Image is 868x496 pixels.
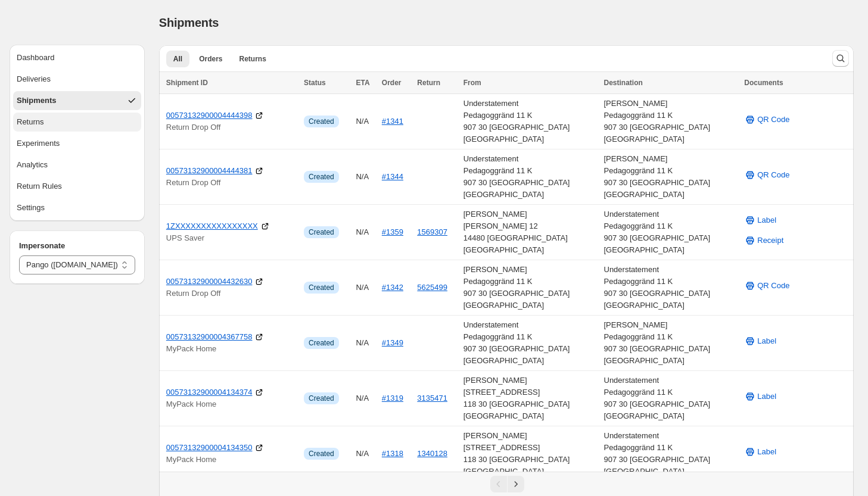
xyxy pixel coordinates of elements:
[166,442,253,454] a: 00573132900004134350
[737,276,797,295] button: QR Code
[309,283,334,292] span: Created
[13,70,141,89] button: Deliveries
[382,394,403,403] a: #1319
[757,169,789,181] span: QR Code
[417,283,447,292] button: 5625499
[463,208,597,256] div: [PERSON_NAME] [PERSON_NAME] 12 14480 [GEOGRAPHIC_DATA] [GEOGRAPHIC_DATA]
[166,79,208,87] span: Shipment ID
[13,48,141,67] button: Dashboard
[13,134,141,153] button: Experiments
[737,110,797,129] button: QR Code
[166,110,253,121] a: 00573132900004444398
[757,280,789,292] span: QR Code
[382,79,402,87] span: Order
[463,98,597,145] div: Understatement Pedagoggränd 11 K 907 30 [GEOGRAPHIC_DATA] [GEOGRAPHIC_DATA]
[604,208,738,256] div: Understatement Pedagoggränd 11 K 907 30 [GEOGRAPHIC_DATA] [GEOGRAPHIC_DATA]
[166,276,253,288] a: 00573132900004432630
[382,117,403,126] a: #1341
[417,449,447,458] button: 1340128
[17,52,55,64] div: Dashboard
[159,472,854,496] nav: Pagination
[737,442,783,461] button: Label
[737,231,791,250] button: Receipt
[309,172,334,182] span: Created
[417,227,447,236] button: 1569307
[463,79,481,87] span: From
[737,387,783,406] button: Label
[508,476,524,492] button: Next
[166,398,297,410] p: MyPack Home
[737,332,783,351] button: Label
[304,79,326,87] span: Status
[17,202,45,214] div: Settings
[159,16,219,29] span: Shipments
[309,117,334,126] span: Created
[382,283,403,292] a: #1342
[463,430,597,478] div: [PERSON_NAME] [STREET_ADDRESS] 118 30 [GEOGRAPHIC_DATA] [GEOGRAPHIC_DATA]
[17,73,51,85] div: Deliveries
[604,430,738,478] div: Understatement Pedagoggränd 11 K 907 30 [GEOGRAPHIC_DATA] [GEOGRAPHIC_DATA]
[13,91,141,110] button: Shipments
[166,288,297,300] p: Return Drop Off
[166,220,258,232] a: 1ZXXXXXXXXXXXXXXXX
[166,177,297,189] p: Return Drop Off
[239,54,266,64] span: Returns
[832,50,849,67] button: Search and filter results
[166,232,297,244] p: UPS Saver
[463,375,597,422] div: [PERSON_NAME] [STREET_ADDRESS] 118 30 [GEOGRAPHIC_DATA] [GEOGRAPHIC_DATA]
[352,205,378,260] td: N/A
[166,343,297,355] p: MyPack Home
[737,166,797,185] button: QR Code
[744,79,783,87] span: Documents
[166,386,253,398] a: 00573132900004134374
[17,138,60,149] div: Experiments
[166,121,297,133] p: Return Drop Off
[13,155,141,174] button: Analytics
[13,198,141,217] button: Settings
[604,264,738,311] div: Understatement Pedagoggränd 11 K 907 30 [GEOGRAPHIC_DATA] [GEOGRAPHIC_DATA]
[17,180,62,192] div: Return Rules
[382,449,403,458] a: #1318
[166,454,297,466] p: MyPack Home
[757,335,776,347] span: Label
[19,240,135,252] h4: Impersonate
[309,449,334,458] span: Created
[13,113,141,132] button: Returns
[417,79,440,87] span: Return
[352,371,378,426] td: N/A
[309,227,334,237] span: Created
[17,116,44,128] div: Returns
[604,153,738,201] div: [PERSON_NAME] Pedagoggränd 11 K 907 30 [GEOGRAPHIC_DATA] [GEOGRAPHIC_DATA]
[737,211,783,230] button: Label
[463,264,597,311] div: [PERSON_NAME] Pedagoggränd 11 K 907 30 [GEOGRAPHIC_DATA] [GEOGRAPHIC_DATA]
[757,114,789,126] span: QR Code
[604,98,738,145] div: [PERSON_NAME] Pedagoggränd 11 K 907 30 [GEOGRAPHIC_DATA] [GEOGRAPHIC_DATA]
[352,316,378,371] td: N/A
[604,375,738,422] div: Understatement Pedagoggränd 11 K 907 30 [GEOGRAPHIC_DATA] [GEOGRAPHIC_DATA]
[352,426,378,482] td: N/A
[17,95,56,107] div: Shipments
[757,235,783,247] span: Receipt
[382,338,403,347] a: #1349
[463,153,597,201] div: Understatement Pedagoggränd 11 K 907 30 [GEOGRAPHIC_DATA] [GEOGRAPHIC_DATA]
[13,177,141,196] button: Return Rules
[309,394,334,403] span: Created
[757,391,776,403] span: Label
[17,159,48,171] div: Analytics
[604,319,738,367] div: [PERSON_NAME] Pedagoggränd 11 K 907 30 [GEOGRAPHIC_DATA] [GEOGRAPHIC_DATA]
[352,94,378,149] td: N/A
[352,149,378,205] td: N/A
[166,165,253,177] a: 00573132900004444381
[604,79,643,87] span: Destination
[757,214,776,226] span: Label
[166,331,253,343] a: 00573132900004367758
[382,172,403,181] a: #1344
[417,394,447,403] button: 3135471
[352,260,378,316] td: N/A
[309,338,334,348] span: Created
[173,54,182,64] span: All
[757,446,776,458] span: Label
[382,227,403,236] a: #1359
[356,79,369,87] span: ETA
[463,319,597,367] div: Understatement Pedagoggränd 11 K 907 30 [GEOGRAPHIC_DATA] [GEOGRAPHIC_DATA]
